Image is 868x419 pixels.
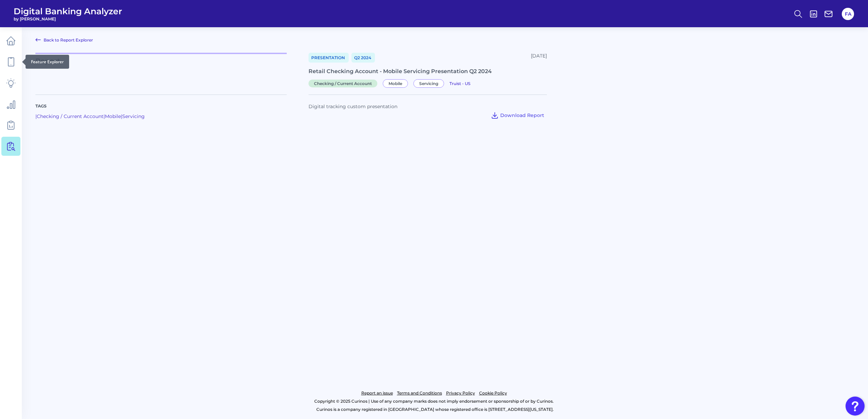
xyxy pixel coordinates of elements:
[449,81,470,86] span: Truist - US
[14,6,122,16] span: Digital Banking Analyzer
[383,79,408,88] span: Mobile
[413,80,447,86] a: Servicing
[361,389,393,397] a: Report an issue
[122,113,145,119] a: Servicing
[105,113,121,119] a: Mobile
[35,103,287,109] p: Tags
[309,103,397,110] span: Digital tracking custom presentation
[121,113,122,119] span: |
[500,112,544,118] span: Download Report
[413,79,444,88] span: Servicing
[446,389,475,397] a: Privacy Policy
[309,68,547,74] div: Retail Checking Account - Mobile Servicing Presentation Q2 2024
[37,113,104,119] a: Checking / Current Account
[842,8,854,20] button: FA
[449,80,470,86] a: Truist - US
[35,53,287,86] p: Report
[104,113,105,119] span: |
[488,110,547,121] button: Download Report
[35,36,93,44] a: Back to Report Explorer
[397,389,442,397] a: Terms and Conditions
[309,80,377,87] span: Checking / Current Account
[35,405,835,414] p: Curinos is a company registered in [GEOGRAPHIC_DATA] whose registered office is [STREET_ADDRESS][...
[846,397,865,416] button: Open Resource Center
[33,397,835,405] p: Copyright © 2025 Curinos | Use of any company marks does not imply endorsement or sponsorship of ...
[14,16,122,21] span: by [PERSON_NAME]
[479,389,507,397] a: Cookie Policy
[309,80,380,86] a: Checking / Current Account
[531,53,547,63] div: [DATE]
[383,80,411,86] a: Mobile
[351,53,375,63] a: Q2 2024
[309,53,349,63] a: Presentation
[35,113,37,119] span: |
[26,55,69,69] div: Feature Explorer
